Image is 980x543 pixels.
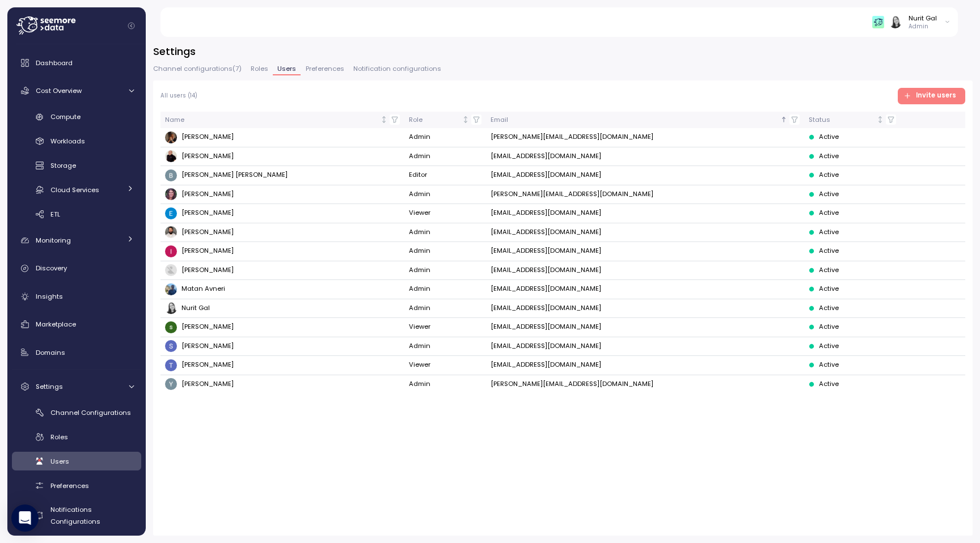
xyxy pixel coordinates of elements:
[12,476,141,495] a: Preferences
[181,265,234,275] span: [PERSON_NAME]
[404,356,486,375] td: Viewer
[819,379,839,389] span: Active
[486,128,804,147] td: [PERSON_NAME][EMAIL_ADDRESS][DOMAIN_NAME]
[404,318,486,337] td: Viewer
[181,360,234,370] span: [PERSON_NAME]
[165,207,177,219] img: ACg8ocLeOUqxLG1j9yG-7_YPCufMCiby9mzhP4EPglfTV-ctGv0nqQ=s96-c
[819,284,839,294] span: Active
[898,88,966,104] button: Invite users
[165,226,177,238] img: ACg8ocLskjvUhBDgxtSFCRx4ztb74ewwa1VrVEuDBD_Ho1mrTsQB-QE=s96-c
[181,284,225,294] span: Matan Avneri
[404,147,486,167] td: Admin
[916,88,956,104] span: Invite users
[181,322,234,332] span: [PERSON_NAME]
[160,112,404,128] th: NameNot sorted
[486,185,804,205] td: [PERSON_NAME][EMAIL_ADDRESS][DOMAIN_NAME]
[50,432,68,442] span: Roles
[404,166,486,185] td: Editor
[819,246,839,256] span: Active
[124,22,138,30] button: Collapse navigation
[36,348,65,357] span: Domains
[819,227,839,237] span: Active
[306,66,344,72] span: Preferences
[165,169,177,181] img: ACg8ocJyWE6xOp1B6yfOOo1RrzZBXz9fCX43NtCsscuvf8X-nP99eg=s96-c
[165,188,177,200] img: ACg8ocLDuIZlR5f2kIgtapDwVC7yp445s3OgbrQTIAV7qYj8P05r5pI=s96-c
[404,204,486,223] td: Viewer
[404,223,486,243] td: Admin
[872,16,884,28] img: 65f98ecb31a39d60f1f315eb.PNG
[353,66,441,72] span: Notification configurations
[153,66,242,72] span: Channel configurations ( 7 )
[12,132,141,151] a: Workloads
[404,112,486,128] th: RoleNot sorted
[11,504,39,532] div: Open Intercom Messenger
[12,285,141,308] a: Insights
[909,23,937,31] p: Admin
[819,132,839,142] span: Active
[50,210,60,219] span: ETL
[486,242,804,261] td: [EMAIL_ADDRESS][DOMAIN_NAME]
[50,505,100,525] span: Notifications Configurations
[165,264,177,276] img: ACg8ocLfVH8Hlr-TAzanOU1QhE9bnY-_KzOcIbEfJLiLfbgx6O8GdQ=s96-c
[165,150,177,162] img: ALV-UjV4JZb8w8KMMJCkQleT602Op5UpDALxXXOOQLtWmO7Rt1KKoR4YFWhYZOlA8ZQDY7rUPK_U7noG1vo1rsaGu7SXR8s6w...
[277,66,296,72] span: Users
[12,403,141,422] a: Channel Configurations
[404,299,486,319] td: Admin
[12,229,141,252] a: Monitoring
[181,341,234,351] span: [PERSON_NAME]
[165,340,177,352] img: ACg8ocLCy7HMj59gwelRyEldAl2GQfy23E10ipDNf0SDYCnD3y85RA=s96-c
[819,341,839,351] span: Active
[165,283,177,295] img: ALV-UjVfSksKmUoXBNaDrFeS3Qi9tPjXMD7TSeXz2n-7POgtYERKmkpmgmFt31zyHvQOLKmUN4fZwhU0f2ISfnbVWZ2oxC16Y...
[12,375,141,398] a: Settings
[819,151,839,162] span: Active
[153,44,973,58] h3: Settings
[486,223,804,243] td: [EMAIL_ADDRESS][DOMAIN_NAME]
[36,292,63,301] span: Insights
[404,280,486,299] td: Admin
[165,302,177,314] img: ACg8ocIVugc3DtI--ID6pffOeA5XcvoqExjdOmyrlhjOptQpqjom7zQ=s96-c
[380,116,388,124] div: Not sorted
[165,321,177,333] img: ACg8ocLpgFvdexRpa8OPrgtR9CWhnS5M-MRY5__G2ZsaRmAoIBFfQA=s96-c
[486,112,804,128] th: EmailSorted ascending
[819,170,839,180] span: Active
[909,14,937,23] div: Nurit Gal
[50,112,81,121] span: Compute
[12,500,141,531] a: Notifications Configurations
[404,128,486,147] td: Admin
[165,131,177,143] img: ACg8ocLFKfaHXE38z_35D9oG4qLrdLeB_OJFy4BOGq8JL8YSOowJeg=s96-c
[486,318,804,337] td: [EMAIL_ADDRESS][DOMAIN_NAME]
[165,245,177,257] img: ACg8ocKLuhHFaZBJRg6H14Zm3JrTaqN1bnDy5ohLcNYWE-rfMITsOg=s96-c
[486,280,804,299] td: [EMAIL_ADDRESS][DOMAIN_NAME]
[181,246,234,256] span: [PERSON_NAME]
[486,204,804,223] td: [EMAIL_ADDRESS][DOMAIN_NAME]
[486,356,804,375] td: [EMAIL_ADDRESS][DOMAIN_NAME]
[486,299,804,319] td: [EMAIL_ADDRESS][DOMAIN_NAME]
[12,452,141,470] a: Users
[486,337,804,357] td: [EMAIL_ADDRESS][DOMAIN_NAME]
[165,359,177,371] img: ACg8ocIPEMj17Ty1s-Y191xT0At6vmDgydd0EUuD2MPS7QtM2_nxuA=s96-c
[780,116,788,124] div: Sorted ascending
[50,161,76,170] span: Storage
[486,147,804,167] td: [EMAIL_ADDRESS][DOMAIN_NAME]
[404,375,486,394] td: Admin
[404,242,486,261] td: Admin
[36,382,63,391] span: Settings
[165,115,378,125] div: Name
[819,265,839,275] span: Active
[462,116,470,124] div: Not sorted
[181,189,234,200] span: [PERSON_NAME]
[50,408,131,417] span: Channel Configurations
[181,227,234,237] span: [PERSON_NAME]
[50,457,69,466] span: Users
[12,427,141,446] a: Roles
[181,303,210,313] span: Nurit Gal
[181,208,234,218] span: [PERSON_NAME]
[181,132,234,142] span: [PERSON_NAME]
[36,236,71,245] span: Monitoring
[12,313,141,336] a: Marketplace
[819,360,839,370] span: Active
[165,378,177,390] img: ACg8ocKvqwnLMA34EL5-0z6HW-15kcrLxT5Mmx2M21tMPLYJnykyAQ=s96-c
[36,86,82,95] span: Cost Overview
[36,320,76,329] span: Marketplace
[876,116,884,124] div: Not sorted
